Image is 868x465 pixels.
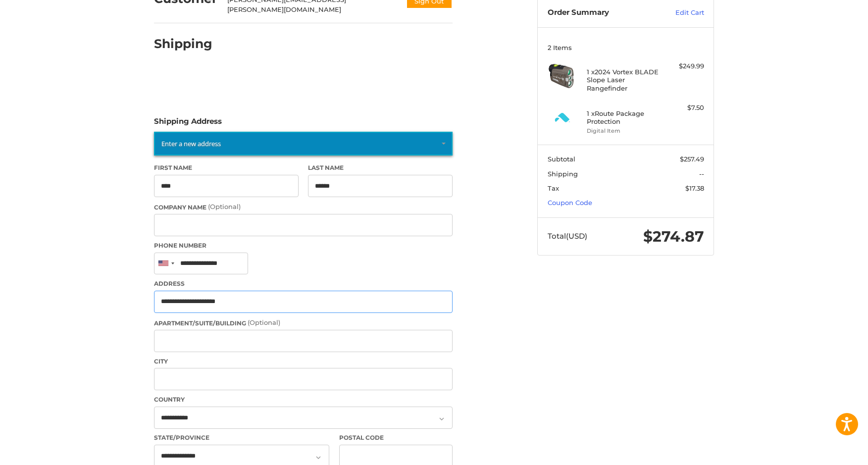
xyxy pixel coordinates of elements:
span: $257.49 [680,155,704,163]
label: Last Name [308,163,453,172]
label: Apartment/Suite/Building [154,318,453,328]
h4: 1 x 2024 Vortex BLADE Slope Laser Rangefinder [587,68,663,92]
h2: Shipping [154,36,212,52]
h3: Order Summary [548,8,654,18]
label: State/Province [154,433,329,442]
div: $7.50 [665,103,704,113]
small: (Optional) [248,318,280,326]
span: -- [699,170,704,178]
span: $274.87 [643,227,704,246]
h4: 1 x Route Package Protection [587,109,663,126]
div: United States: +1 [154,253,177,274]
a: Enter or select a different address [154,132,453,155]
h3: 2 Items [548,44,704,52]
label: First Name [154,163,299,172]
label: Country [154,395,453,404]
span: $17.38 [685,184,704,192]
label: Postal Code [339,433,453,442]
span: Total (USD) [548,231,587,241]
a: Edit Cart [654,8,704,18]
label: Address [154,279,453,288]
legend: Shipping Address [154,116,222,132]
span: Subtotal [548,155,575,163]
div: $249.99 [665,61,704,71]
label: City [154,357,453,366]
small: (Optional) [208,203,241,210]
span: Tax [548,184,559,192]
span: Shipping [548,170,578,178]
label: Phone Number [154,241,453,250]
label: Company Name [154,202,453,212]
a: Coupon Code [548,199,592,207]
li: Digital Item [587,127,663,135]
span: Enter a new address [161,139,221,148]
